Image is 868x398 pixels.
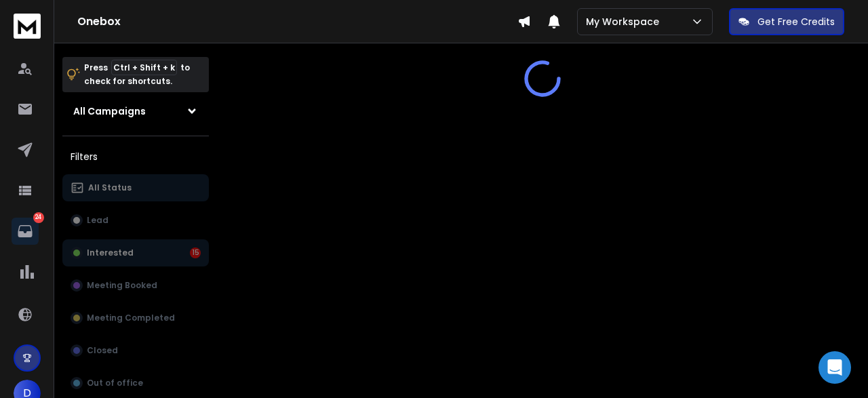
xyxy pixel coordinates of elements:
h1: All Campaigns [73,104,146,118]
button: All Campaigns [62,98,209,125]
p: 24 [33,212,44,223]
span: Ctrl + Shift + k [111,60,177,75]
div: Open Intercom Messenger [818,351,851,384]
p: Press to check for shortcuts. [84,61,190,88]
p: My Workspace [586,15,665,28]
h3: Filters [62,147,209,166]
h1: Onebox [77,14,517,30]
a: 24 [12,218,39,245]
button: Get Free Credits [729,8,844,35]
p: Get Free Credits [757,15,835,28]
img: logo [14,14,41,39]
